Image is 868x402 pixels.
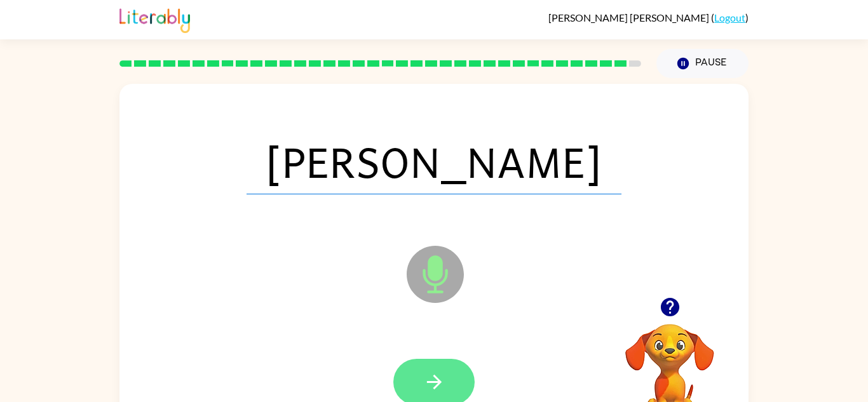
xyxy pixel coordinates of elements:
img: Literably [119,5,190,33]
span: [PERSON_NAME] [247,128,621,194]
div: ( ) [548,11,749,23]
span: [PERSON_NAME] [PERSON_NAME] [548,11,711,23]
button: Pause [656,49,749,78]
a: Logout [714,11,745,23]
